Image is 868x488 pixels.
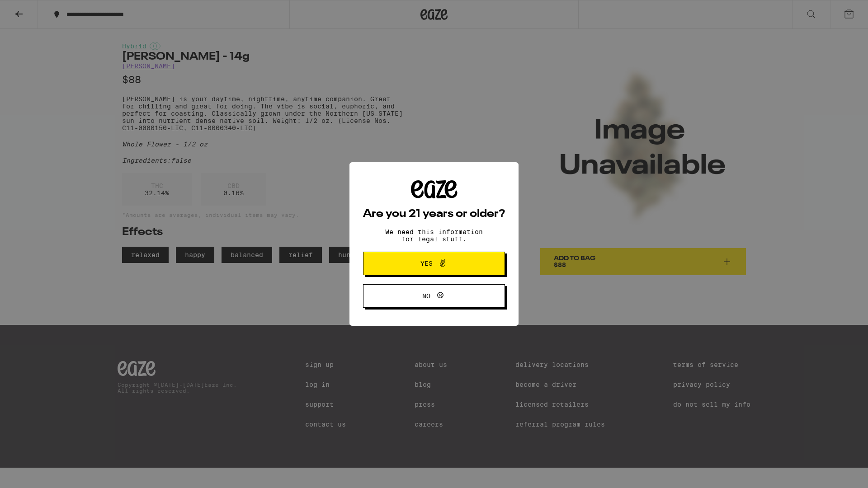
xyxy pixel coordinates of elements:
span: Yes [420,260,433,267]
button: No [363,284,505,308]
h2: Are you 21 years or older? [363,209,505,220]
p: We need this information for legal stuff. [377,228,491,243]
span: No [422,293,430,299]
button: Yes [363,252,505,275]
